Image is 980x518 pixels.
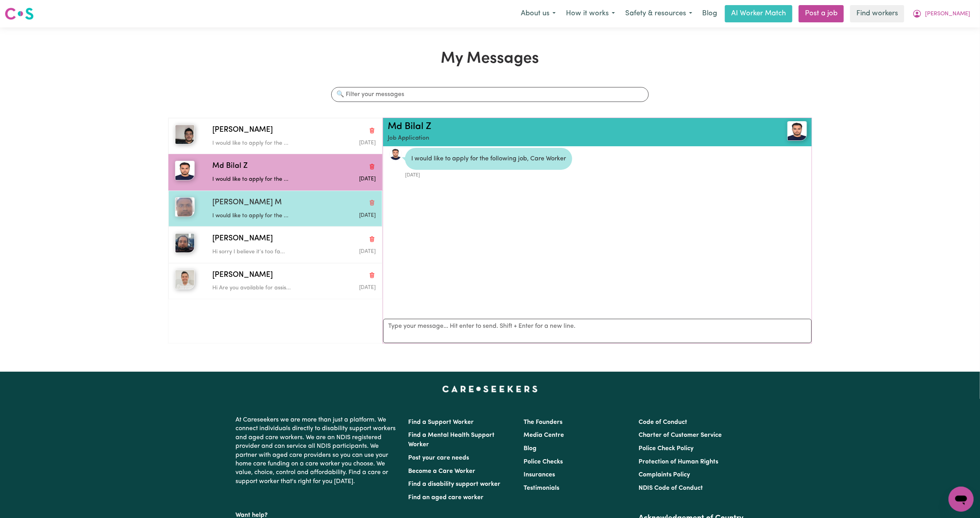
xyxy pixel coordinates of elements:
span: Message sent on September 1, 2025 [359,140,376,145]
span: Message sent on August 5, 2025 [359,285,376,290]
p: I would like to apply for the ... [212,175,321,184]
img: View Md Bilal Z's profile [787,121,807,141]
a: Testimonials [524,485,559,491]
a: Find an aged care worker [409,494,484,501]
span: Md Bilal Z [212,161,248,172]
a: Insurances [524,472,555,478]
button: How it works [561,5,620,22]
button: Ahmad S[PERSON_NAME]Delete conversationHi sorry I believe it’s too fa...Message sent on August 5,... [168,227,382,263]
a: Careseekers home page [442,386,538,392]
span: [PERSON_NAME] [212,270,273,281]
img: Careseekers logo [5,7,34,21]
button: My Account [907,5,975,22]
button: Delete conversation [369,198,376,208]
p: At Careseekers we are more than just a platform. We connect individuals directly to disability su... [236,413,399,489]
input: 🔍 Filter your messages [331,87,648,102]
a: Md Bilal Z [737,121,807,141]
h1: My Messages [168,49,812,68]
a: Charter of Customer Service [639,432,722,438]
button: Delete conversation [369,234,376,244]
a: Protection of Human Rights [639,459,718,465]
img: Mohammad Shipon M [175,197,195,217]
p: I would like to apply for the ... [212,212,321,220]
a: Complaints Policy [639,472,690,478]
button: Md Bilal ZMd Bilal ZDelete conversationI would like to apply for the ...Message sent on September... [168,154,382,190]
a: Find a disability support worker [409,481,501,487]
a: Find a Mental Health Support Worker [409,432,495,448]
span: [PERSON_NAME] [212,233,273,245]
button: About us [516,5,561,22]
a: Post your care needs [409,455,469,461]
span: Message sent on August 5, 2025 [359,249,376,254]
button: Delete conversation [369,270,376,280]
span: Message sent on August 5, 2025 [359,213,376,218]
div: I would like to apply for the following job, Care Worker [405,148,572,170]
a: Md Bilal Z [388,122,431,131]
a: Become a Care Worker [409,468,476,474]
a: Media Centre [524,432,564,438]
button: Krish B[PERSON_NAME]Delete conversationI would like to apply for the ...Message sent on September... [168,118,382,154]
a: Post a job [799,5,844,22]
span: [PERSON_NAME] [212,125,273,136]
p: Hi Are you available for assis... [212,284,321,293]
a: Blog [524,445,537,452]
a: Code of Conduct [639,419,687,425]
span: [PERSON_NAME] [925,10,970,18]
a: Police Checks [524,459,563,465]
button: Delete conversation [369,125,376,135]
p: Hi sorry I believe it’s too fa... [212,248,321,256]
button: Mohammad Shipon M[PERSON_NAME] MDelete conversationI would like to apply for the ...Message sent ... [168,191,382,227]
a: NDIS Code of Conduct [639,485,703,491]
button: Ulises Emiliano R[PERSON_NAME]Delete conversationHi Are you available for assis...Message sent on... [168,263,382,299]
p: I would like to apply for the ... [212,139,321,148]
a: Blog [697,5,722,22]
a: View Md Bilal Z's profile [389,148,402,160]
span: [PERSON_NAME] M [212,197,282,209]
a: The Founders [524,419,562,425]
img: 29FA2EF9F38D42EFF676F524D9494E5D_avatar_blob [389,148,402,160]
iframe: Button to launch messaging window, conversation in progress [949,487,974,512]
img: Md Bilal Z [175,161,195,180]
span: Message sent on September 1, 2025 [359,176,376,182]
a: Police Check Policy [639,445,693,452]
a: AI Worker Match [725,5,792,22]
img: Ulises Emiliano R [175,270,195,289]
p: Job Application [388,134,737,143]
a: Careseekers logo [5,5,34,23]
button: Delete conversation [369,162,376,172]
a: Find workers [850,5,904,22]
img: Krish B [175,125,195,144]
div: [DATE] [405,170,572,179]
img: Ahmad S [175,233,195,253]
a: Find a Support Worker [409,419,474,425]
button: Safety & resources [620,5,697,22]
